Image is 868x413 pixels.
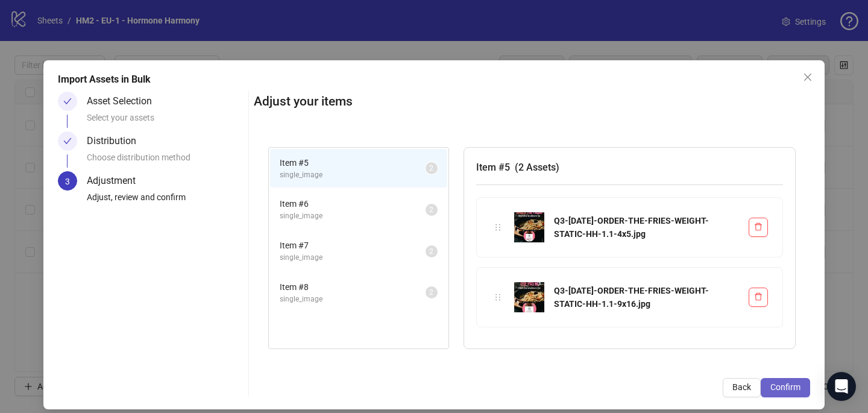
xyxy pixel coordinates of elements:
[87,191,244,211] div: Adjust, review and confirm
[494,223,502,232] span: holder
[280,169,426,181] span: single_image
[491,221,505,234] div: holder
[63,137,72,145] span: check
[87,151,244,171] div: Choose distribution method
[280,197,426,210] span: Item # 6
[87,92,162,111] div: Asset Selection
[65,177,70,186] span: 3
[280,239,426,252] span: Item # 7
[426,286,438,298] sup: 2
[280,252,426,263] span: single_image
[426,204,438,216] sup: 2
[723,378,761,397] button: Back
[426,245,438,257] sup: 2
[732,382,751,392] span: Back
[749,288,768,307] button: Delete
[770,382,800,392] span: Confirm
[429,288,433,297] span: 2
[63,97,72,106] span: check
[754,222,763,231] span: delete
[429,247,433,256] span: 2
[426,162,438,174] sup: 2
[494,293,502,301] span: holder
[554,214,739,241] div: Q3-[DATE]-ORDER-THE-FRIES-WEIGHT-STATIC-HH-1.1-4x5.jpg
[254,92,810,112] h2: Adjust your items
[827,372,856,401] div: Open Intercom Messenger
[280,280,426,294] span: Item # 8
[554,284,739,311] div: Q3-[DATE]-ORDER-THE-FRIES-WEIGHT-STATIC-HH-1.1-9x16.jpg
[87,171,145,191] div: Adjustment
[761,378,810,397] button: Confirm
[491,291,505,304] div: holder
[754,292,763,301] span: delete
[280,156,426,169] span: Item # 5
[803,72,813,82] span: close
[515,162,559,173] span: ( 2 Assets )
[798,68,817,87] button: Close
[280,294,426,305] span: single_image
[280,210,426,222] span: single_image
[514,212,544,242] img: Q3-08-AUG-2025-ORDER-THE-FRIES-WEIGHT-STATIC-HH-1.1-4x5.jpg
[429,206,433,214] span: 2
[514,282,544,312] img: Q3-08-AUG-2025-ORDER-THE-FRIES-WEIGHT-STATIC-HH-1.1-9x16.jpg
[429,164,433,172] span: 2
[476,160,783,175] h3: Item # 5
[87,131,146,151] div: Distribution
[87,111,244,131] div: Select your assets
[58,72,810,87] div: Import Assets in Bulk
[749,218,768,237] button: Delete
